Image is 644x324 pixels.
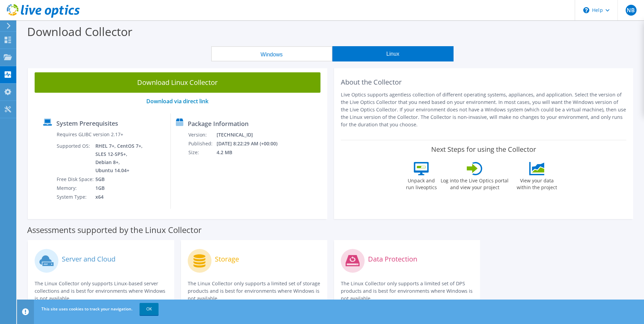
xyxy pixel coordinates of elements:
label: Storage [215,256,239,263]
label: Server and Cloud [62,256,115,263]
td: x64 [95,193,144,201]
button: Windows [211,46,332,61]
span: NB [626,5,637,16]
td: Supported OS: [56,142,95,175]
label: Package Information [188,120,249,127]
label: System Prerequisites [56,120,118,127]
td: 5GB [95,175,144,184]
td: Published: [188,139,216,148]
p: Live Optics supports agentless collection of different operating systems, appliances, and applica... [341,91,627,128]
td: 4.2 MB [216,148,287,157]
h2: About the Collector [341,78,627,86]
td: [TECHNICAL_ID] [216,130,287,139]
svg: \n [583,7,589,13]
td: RHEL 7+, CentOS 7+, SLES 12-SP5+, Debian 8+, Ubuntu 14.04+ [95,142,144,175]
span: This site uses cookies to track your navigation. [41,306,132,312]
p: The Linux Collector only supports a limited set of storage products and is best for environments ... [188,280,320,302]
td: Memory: [56,184,95,193]
label: Download Collector [27,24,132,39]
button: Linux [332,46,454,61]
label: View your data within the project [512,175,561,191]
p: The Linux Collector only supports Linux-based server collections and is best for environments whe... [35,280,167,302]
td: [DATE] 8:22:29 AM (+00:00) [216,139,287,148]
label: Requires GLIBC version 2.17+ [57,131,123,138]
label: Log into the Live Optics portal and view your project [440,175,509,191]
td: Version: [188,130,216,139]
p: The Linux Collector only supports a limited set of DPS products and is best for environments wher... [341,280,474,302]
label: Unpack and run liveoptics [406,175,437,191]
td: Free Disk Space: [56,175,95,184]
a: OK [140,303,159,315]
a: Download via direct link [146,97,208,105]
label: Data Protection [368,256,417,263]
td: 1GB [95,184,144,193]
label: Assessments supported by the Linux Collector [27,227,202,233]
td: System Type: [56,193,95,201]
a: Download Linux Collector [35,72,320,93]
label: Next Steps for using the Collector [431,145,536,154]
td: Size: [188,148,216,157]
